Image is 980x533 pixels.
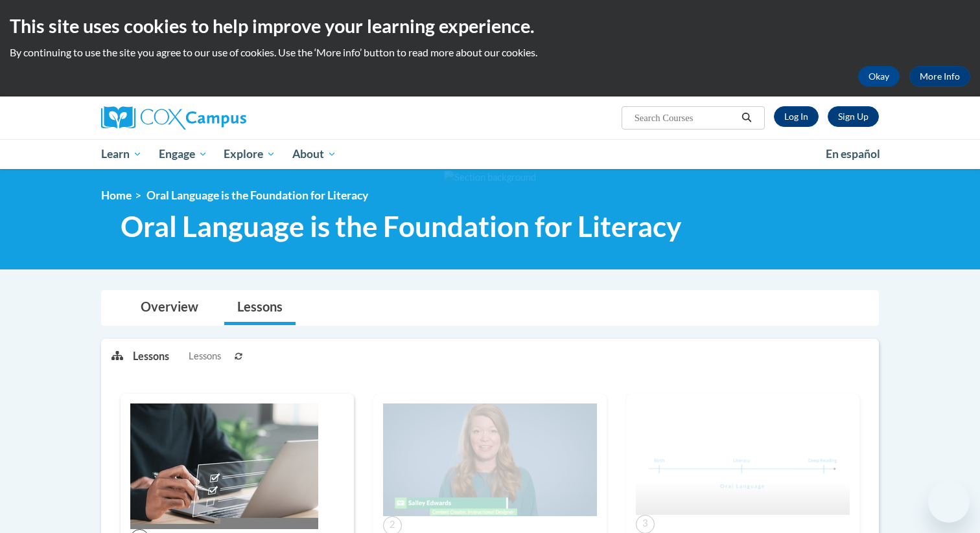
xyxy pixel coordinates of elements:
p: Lessons [133,349,169,363]
input: Search Courses [633,110,737,126]
img: Section background [444,170,536,185]
button: Search [737,110,756,126]
span: En español [826,147,880,161]
img: Cox Campus [101,106,246,130]
a: Engage [150,139,216,169]
span: Oral Language is the Foundation for Literacy [146,188,368,202]
span: Explore [224,146,275,162]
img: Course Image [383,403,597,516]
button: Okay [858,66,900,87]
iframe: Button to launch messaging window [928,481,970,523]
div: Main menu [82,139,898,169]
img: Course Image [130,403,318,529]
a: En español [817,141,889,168]
a: Overview [128,291,211,325]
a: Learn [93,139,150,169]
a: About [284,139,345,169]
span: Lessons [189,349,221,363]
p: By continuing to use the site you agree to our use of cookies. Use the ‘More info’ button to read... [10,45,970,60]
a: Lessons [224,291,296,325]
a: More Info [909,66,970,87]
a: Home [101,188,132,202]
h2: This site uses cookies to help improve your learning experience. [10,13,970,39]
span: About [292,146,336,162]
a: Register [828,106,879,127]
a: Cox Campus [101,106,347,130]
a: Log In [774,106,819,127]
span: Oral Language is the Foundation for Literacy [121,209,681,244]
a: Explore [215,139,284,169]
img: Course Image [636,403,850,515]
span: Engage [159,146,207,162]
span: Learn [101,146,142,162]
